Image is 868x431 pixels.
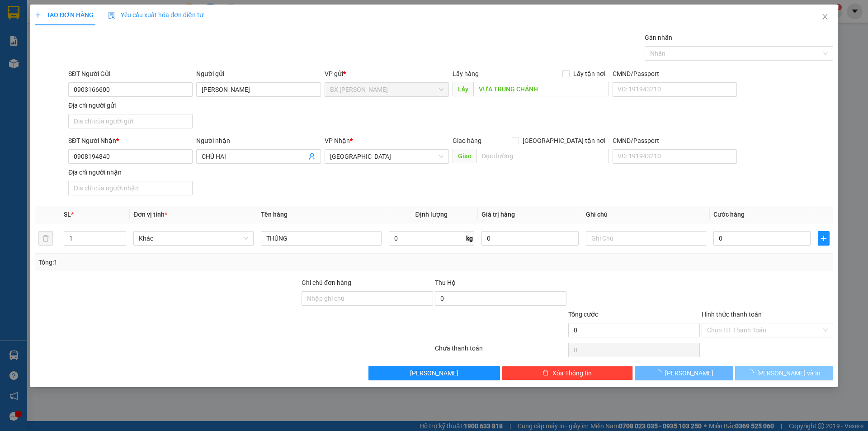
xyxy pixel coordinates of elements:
label: Ghi chú đơn hàng [302,279,351,286]
div: CMND/Passport [613,69,737,79]
button: delete [38,231,53,246]
div: VP gửi [325,69,449,79]
input: Dọc đường [473,82,609,96]
input: Ghi chú đơn hàng [302,291,433,306]
div: SĐT Người Nhận [68,136,193,146]
span: Sài Gòn [330,150,443,163]
span: plus [35,12,41,18]
span: kg [465,231,474,246]
span: plus [818,235,829,242]
label: Hình thức thanh toán [702,311,762,318]
span: Lấy tận nơi [570,69,609,79]
span: Thu Hộ [435,279,456,286]
input: VD: Bàn, Ghế [261,231,381,246]
span: Tên hàng [261,211,288,218]
span: [PERSON_NAME] [410,368,458,378]
span: Giao [453,149,476,163]
span: Đơn vị tính [133,211,167,218]
div: Người nhận [196,136,321,146]
input: 0 [481,231,579,246]
input: Ghi Chú [586,231,706,246]
span: Lấy hàng [453,70,479,77]
button: [PERSON_NAME] và In [735,366,833,380]
span: [GEOGRAPHIC_DATA] tận nơi [519,136,609,146]
span: Cước hàng [713,211,745,218]
div: SĐT Người Gửi [68,69,193,79]
span: delete [542,369,549,377]
span: Định lượng [415,211,448,218]
span: [PERSON_NAME] [665,368,713,378]
button: deleteXóa Thông tin [502,366,633,380]
span: close [821,13,829,20]
span: Tổng cước [568,311,598,318]
div: Tổng: 1 [38,257,335,267]
div: Địa chỉ người nhận [68,167,193,177]
img: icon [108,12,115,19]
div: Chưa thanh toán [434,343,567,359]
div: CMND/Passport [613,136,737,146]
span: user-add [308,153,316,160]
input: Địa chỉ của người gửi [68,114,193,128]
th: Ghi chú [582,206,710,223]
span: Lấy [453,82,473,96]
span: Yêu cầu xuất hóa đơn điện tử [108,11,203,19]
input: Dọc đường [476,149,609,163]
input: Địa chỉ của người nhận [68,181,193,195]
button: [PERSON_NAME] [635,366,733,380]
button: plus [818,231,830,246]
span: Khác [139,232,248,245]
span: loading [655,369,665,376]
span: BX Cao Lãnh [330,83,443,96]
span: Xóa Thông tin [552,368,592,378]
span: VP Nhận [325,137,350,144]
button: [PERSON_NAME] [368,366,500,380]
span: TẠO ĐƠN HÀNG [35,11,94,19]
button: Close [812,5,838,30]
label: Gán nhãn [645,34,672,41]
div: Địa chỉ người gửi [68,100,193,110]
span: Giao hàng [453,137,481,144]
span: [PERSON_NAME] và In [757,368,821,378]
span: Giá trị hàng [481,211,515,218]
span: loading [747,369,757,376]
span: SL [64,211,71,218]
div: Người gửi [196,69,321,79]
